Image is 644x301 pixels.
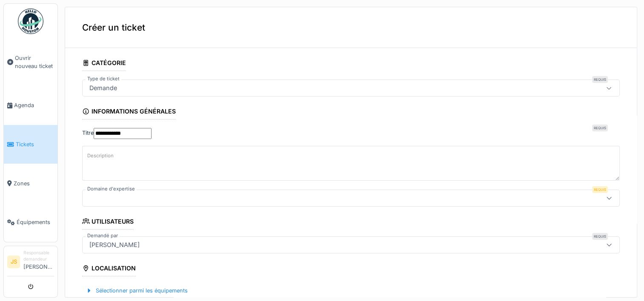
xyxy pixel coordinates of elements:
[4,203,57,242] a: Équipements
[86,185,137,193] label: Domaine d'expertise
[15,54,54,70] span: Ouvrir nouveau ticket
[7,256,20,268] li: JS
[17,218,54,226] span: Équipements
[4,125,57,164] a: Tickets
[86,83,120,93] div: Demande
[23,250,54,274] li: [PERSON_NAME]
[592,186,608,193] div: Requis
[4,164,57,203] a: Zones
[592,125,608,131] div: Requis
[65,7,637,48] div: Créer un ticket
[82,215,134,230] div: Utilisateurs
[86,240,143,250] div: [PERSON_NAME]
[82,285,191,296] div: Sélectionner parmi les équipements
[18,9,43,34] img: Badge_color-CXgf-gQk.svg
[592,76,608,83] div: Requis
[23,250,54,263] div: Responsable demandeur
[82,105,176,119] div: Informations générales
[7,250,54,276] a: JS Responsable demandeur[PERSON_NAME]
[14,179,54,187] span: Zones
[4,86,57,125] a: Agenda
[86,75,121,82] label: Type de ticket
[82,262,136,276] div: Localisation
[86,232,120,239] label: Demandé par
[4,39,57,86] a: Ouvrir nouveau ticket
[82,129,94,137] label: Titre
[592,233,608,240] div: Requis
[16,140,54,148] span: Tickets
[86,150,115,161] label: Description
[82,57,126,71] div: Catégorie
[14,101,54,109] span: Agenda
